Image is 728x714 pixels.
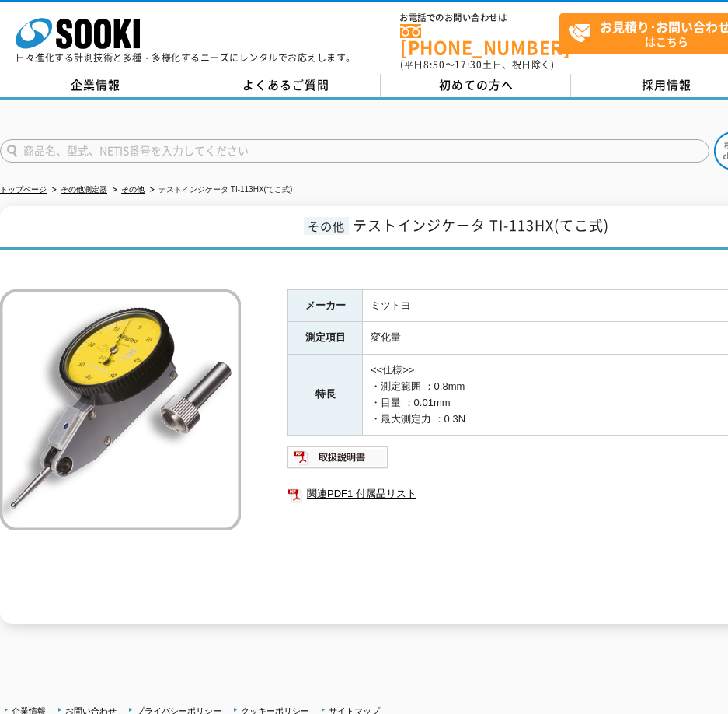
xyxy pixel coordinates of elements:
a: その他測定器 [61,185,107,194]
p: 日々進化する計測技術と多種・多様化するニーズにレンタルでお応えします。 [16,53,356,62]
img: 取扱説明書 [287,445,389,470]
a: 初めての方へ [381,74,571,97]
span: 8:50 [423,58,445,72]
a: 取扱説明書 [287,456,389,467]
span: お電話でのお問い合わせは [400,13,559,23]
a: その他 [121,185,145,194]
span: (平日 ～ 土日、祝日除く) [400,58,554,72]
a: [PHONE_NUMBER] [400,24,559,56]
th: 測定項目 [288,322,363,355]
a: よくあるご質問 [190,74,381,97]
th: メーカー [288,289,363,322]
span: 初めての方へ [439,76,514,93]
span: 17:30 [455,58,482,72]
li: テストインジケータ TI-113HX(てこ式) [147,182,292,198]
span: その他 [304,217,349,235]
th: 特長 [288,355,363,436]
span: テストインジケータ TI-113HX(てこ式) [353,215,609,236]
